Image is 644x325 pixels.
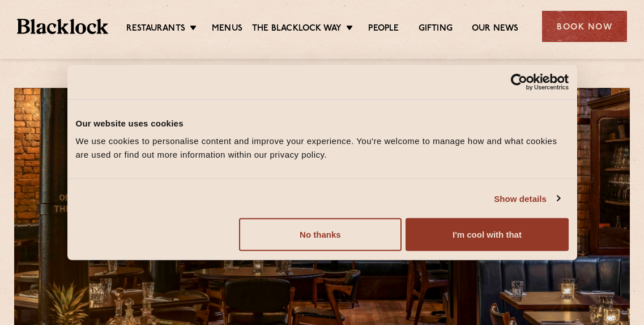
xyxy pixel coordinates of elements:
[494,192,560,205] a: Show details
[17,19,108,34] img: BL_Textured_Logo-footer-cropped.svg
[252,23,342,36] a: The Blacklock Way
[239,218,402,251] button: No thanks
[212,23,242,36] a: Menus
[126,23,185,36] a: Restaurants
[76,116,569,130] div: Our website uses cookies
[542,11,627,42] div: Book Now
[368,23,399,36] a: People
[472,23,519,36] a: Our News
[406,218,568,251] button: I'm cool with that
[419,23,453,36] a: Gifting
[470,73,569,90] a: Usercentrics Cookiebot - opens in a new window
[76,134,569,162] div: We use cookies to personalise content and improve your experience. You're welcome to manage how a...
